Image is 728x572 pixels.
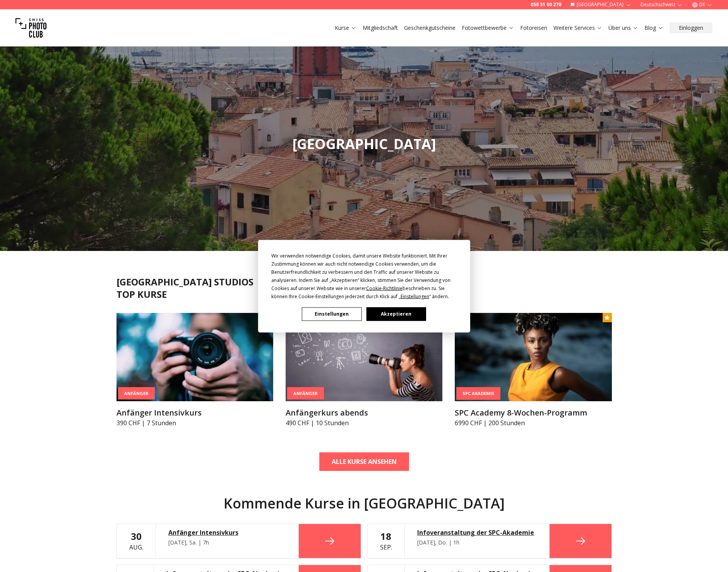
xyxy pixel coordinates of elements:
div: Wir verwenden notwendige Cookies, damit unsere Website funktioniert. Mit Ihrer Zustimmung können ... [271,251,457,300]
span: Cookie-Richtlinie [366,285,403,291]
span: Einstellungen [401,293,429,299]
div: Cookie Consent Prompt [258,240,470,332]
button: Akzeptieren [366,307,426,321]
button: Einstellungen [302,307,361,321]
